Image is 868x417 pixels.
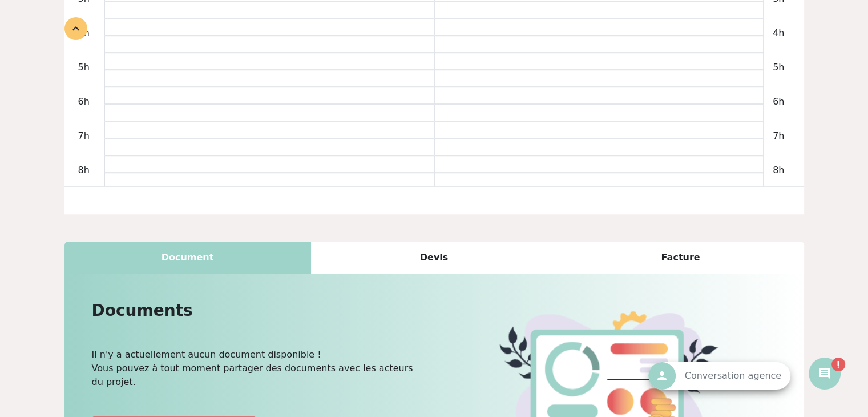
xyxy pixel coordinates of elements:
strong: Documents [92,301,193,320]
p: 4h [773,26,790,43]
p: 6h [78,95,96,112]
p: 7h [78,129,96,146]
p: 6h [773,95,790,112]
div: Document [64,242,311,274]
p: 7h [773,129,790,146]
p: 8h [773,163,790,181]
p: Il n'y a actuellement aucun document disponible ! Vous pouvez à tout moment partager des document... [92,348,427,389]
div: expand_less [64,17,87,40]
div: Facture [558,242,804,274]
p: 4h [78,26,96,43]
p: 8h [78,163,96,181]
p: 5h [78,61,96,78]
div: Devis [311,242,558,274]
p: 5h [773,61,790,78]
